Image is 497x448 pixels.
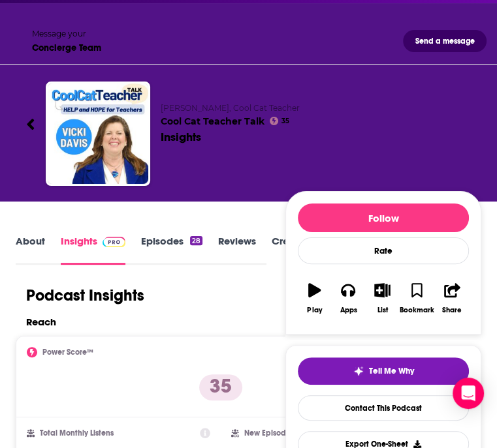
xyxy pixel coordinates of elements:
[161,103,471,127] h2: Cool Cat Teacher Talk
[61,235,125,265] a: InsightsPodchaser Pro
[400,306,434,314] div: Bookmark
[399,275,435,322] button: Bookmark
[218,235,256,265] a: Reviews
[453,378,484,409] div: Open Intercom Messenger
[190,236,202,245] div: 28
[32,29,101,38] div: Message your
[298,395,469,421] a: Contact This Podcast
[26,286,144,305] h1: Podcast Insights
[442,306,462,314] div: Share
[435,275,469,322] button: Share
[403,30,487,52] button: Send a message
[244,428,316,438] h2: New Episode Listens
[369,366,414,376] span: Tell Me Why
[340,306,357,314] div: Apps
[199,374,242,400] p: 35
[366,275,400,322] button: List
[26,316,56,328] h2: Reach
[161,130,201,144] div: Insights
[298,275,332,322] button: Play
[40,428,114,438] h2: Total Monthly Listens
[141,235,202,265] a: Episodes28
[48,83,148,184] img: Cool Cat Teacher Talk
[298,357,469,385] button: tell me why sparkleTell Me Why
[281,119,289,124] span: 35
[298,237,469,264] div: Rate
[332,275,366,322] button: Apps
[32,42,101,53] div: Concierge Team
[161,103,300,113] span: [PERSON_NAME], Cool Cat Teacher
[16,235,45,265] a: About
[307,306,322,314] div: Play
[298,203,469,232] button: Follow
[272,235,306,265] a: Credits
[103,237,125,247] img: Podchaser Pro
[42,348,93,357] h2: Power Score™
[353,366,364,376] img: tell me why sparkle
[377,306,387,314] div: List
